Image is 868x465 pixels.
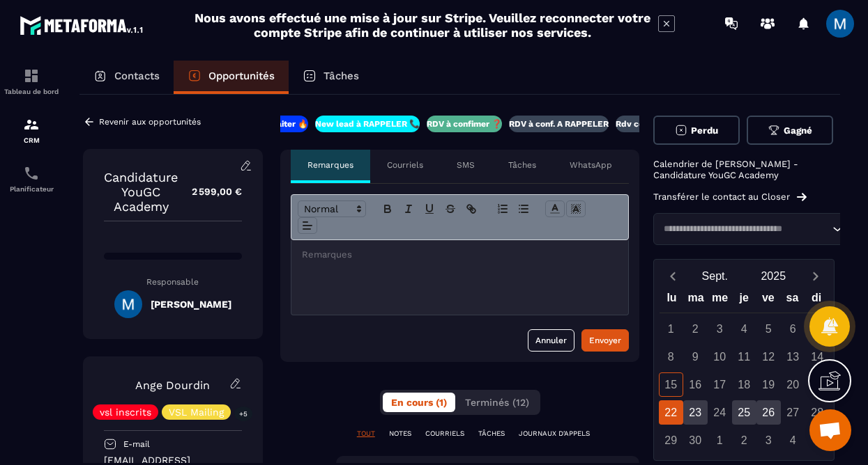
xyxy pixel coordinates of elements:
div: 15 [659,372,683,397]
p: Tâches [323,70,359,82]
a: Opportunités [174,61,289,94]
h2: Nous avons effectué une mise à jour sur Stripe. Veuillez reconnecter votre compte Stripe afin de ... [194,10,651,40]
div: 4 [732,317,756,341]
button: Perdu [653,116,740,145]
img: formation [23,68,40,84]
div: 23 [683,400,708,425]
h5: [PERSON_NAME] [151,299,231,310]
div: Search for option [653,213,848,245]
div: Calendar wrapper [660,288,828,452]
p: SMS [457,159,475,171]
div: ve [756,288,781,313]
div: 10 [708,345,732,369]
div: 19 [756,372,781,397]
img: formation [23,116,40,133]
div: 4 [781,428,805,452]
div: 5 [805,428,830,452]
a: Contacts [79,61,174,94]
p: RDV à conf. A RAPPELER [509,118,609,129]
div: 18 [732,372,756,397]
button: Previous month [660,267,685,285]
div: 9 [683,345,708,369]
p: VSL Mailing [169,407,224,417]
a: schedulerschedulerPlanificateur [3,155,59,203]
div: 16 [683,372,708,397]
button: Terminés (12) [457,393,538,412]
a: Tâches [289,61,373,94]
p: CRM [3,136,59,144]
p: Planificateur [3,185,59,193]
span: Terminés (12) [465,397,529,408]
p: vsl inscrits [100,407,151,417]
a: formationformationCRM [3,106,59,155]
div: 17 [708,372,732,397]
button: Open months overlay [685,264,744,288]
p: Candidature YouGC Academy [104,170,178,214]
div: 26 [756,400,781,425]
div: sa [780,288,805,313]
p: Rdv confirmé ✅ [616,118,683,129]
div: 12 [756,345,781,369]
div: lu [660,288,684,313]
button: Next month [802,267,828,285]
div: di [805,288,829,313]
div: 3 [708,317,732,341]
a: formationformationTableau de bord [3,57,59,106]
span: Gagné [784,125,812,136]
p: RDV à confimer ❓ [427,118,502,129]
p: Remarques [307,159,353,171]
div: 1 [659,317,683,341]
div: 28 [805,400,830,425]
p: Transférer le contact au Closer [653,191,790,203]
p: Opportunités [208,70,275,82]
p: TOUT [357,429,375,439]
button: En cours (1) [383,393,455,412]
div: 27 [781,400,805,425]
div: 25 [732,400,756,425]
div: 21 [805,372,830,397]
div: Ouvrir le chat [809,409,851,451]
p: New lead à RAPPELER 📞 [315,118,420,129]
div: 7 [805,317,830,341]
div: 1 [708,428,732,452]
img: scheduler [23,165,40,182]
div: 22 [659,400,683,425]
div: je [732,288,756,313]
button: Annuler [528,329,574,352]
p: Revenir aux opportunités [99,117,201,127]
p: COURRIELS [425,429,464,439]
p: Tâches [508,159,536,171]
p: Calendrier de [PERSON_NAME] - Candidature YouGC Academy [653,159,848,181]
div: 29 [659,428,683,452]
p: 2 599,00 € [178,178,242,205]
button: Envoyer [581,329,629,352]
p: JOURNAUX D'APPELS [519,429,590,439]
div: 5 [756,317,781,341]
div: ma [684,288,708,313]
p: Courriels [387,159,423,171]
div: 2 [683,317,708,341]
p: Contacts [114,70,160,82]
img: logo [20,13,145,38]
p: TÂCHES [478,429,505,439]
div: 3 [756,428,781,452]
div: 2 [732,428,756,452]
p: WhatsApp [570,159,612,171]
button: Gagné [747,116,833,145]
span: En cours (1) [391,397,447,408]
button: Open years overlay [744,264,802,288]
p: E-mail [123,439,150,450]
p: NOTES [389,429,411,439]
div: 11 [732,345,756,369]
input: Search for option [659,222,829,236]
div: me [708,288,732,313]
div: 30 [683,428,708,452]
p: Tableau de bord [3,88,59,95]
span: Perdu [691,125,718,136]
div: 8 [659,345,683,369]
a: Ange Dourdin [135,379,210,392]
div: 24 [708,400,732,425]
div: 14 [805,345,830,369]
div: 6 [781,317,805,341]
p: +5 [234,407,252,421]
